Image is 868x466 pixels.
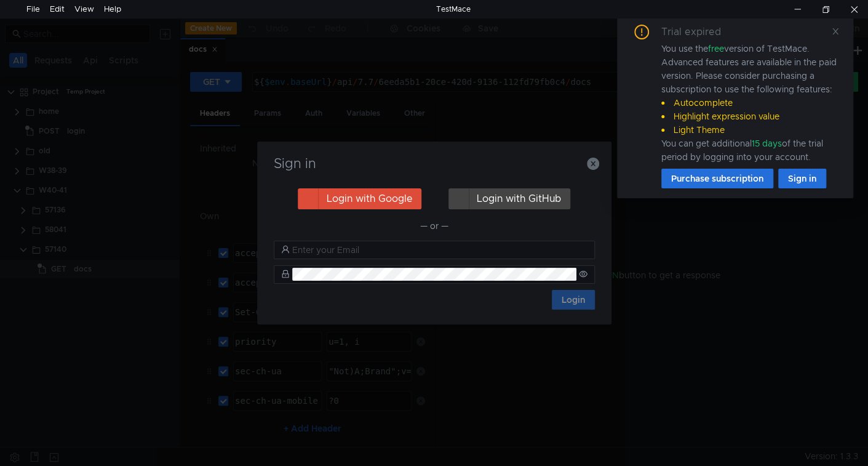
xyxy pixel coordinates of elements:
[274,219,595,233] div: — or —
[708,43,724,54] span: free
[752,138,782,149] span: 15 days
[661,137,838,164] div: You can get additional of the trial period by logging into your account.
[298,188,421,209] button: Login with Google
[661,42,838,164] div: You use the version of TestMace. Advanced features are available in the paid version. Please cons...
[661,96,838,110] li: Autocomplete
[448,188,570,209] button: Login with GitHub
[661,110,838,123] li: Highlight expression value
[272,156,597,171] h3: Sign in
[661,25,736,39] div: Trial expired
[778,169,826,188] button: Sign in
[292,243,587,257] input: Enter your Email
[661,123,838,137] li: Light Theme
[661,169,773,188] button: Purchase subscription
